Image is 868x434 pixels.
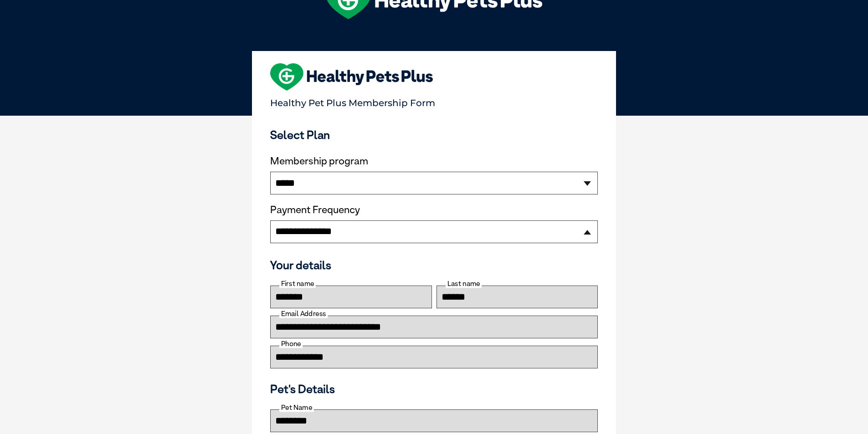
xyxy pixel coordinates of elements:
[446,280,482,288] label: Last name
[270,93,598,108] p: Healthy Pet Plus Membership Form
[267,382,601,396] h3: Pet's Details
[270,63,433,91] img: heart-shape-hpp-logo-large.png
[270,155,598,167] label: Membership program
[279,280,316,288] label: First name
[270,128,598,142] h3: Select Plan
[270,204,360,216] label: Payment Frequency
[279,310,328,318] label: Email Address
[279,340,303,348] label: Phone
[270,258,598,272] h3: Your details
